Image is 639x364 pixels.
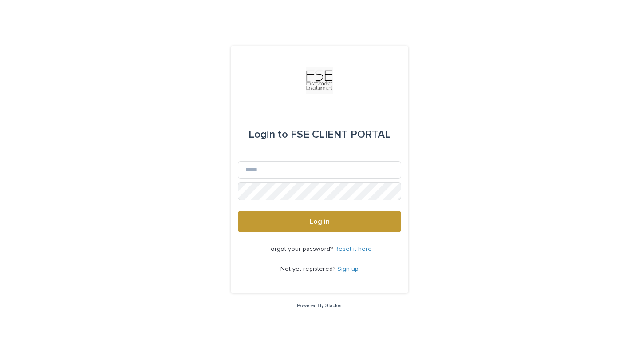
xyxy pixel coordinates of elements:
div: FSE CLIENT PORTAL [248,122,390,147]
span: Login to [248,129,288,140]
span: Log in [310,218,330,225]
a: Powered By Stacker [297,303,342,308]
a: Reset it here [335,246,372,252]
span: Forgot your password? [268,246,335,252]
button: Log in [238,211,401,232]
img: Km9EesSdRbS9ajqhBzyo [306,67,333,94]
span: Not yet registered? [280,266,337,272]
a: Sign up [337,266,359,272]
